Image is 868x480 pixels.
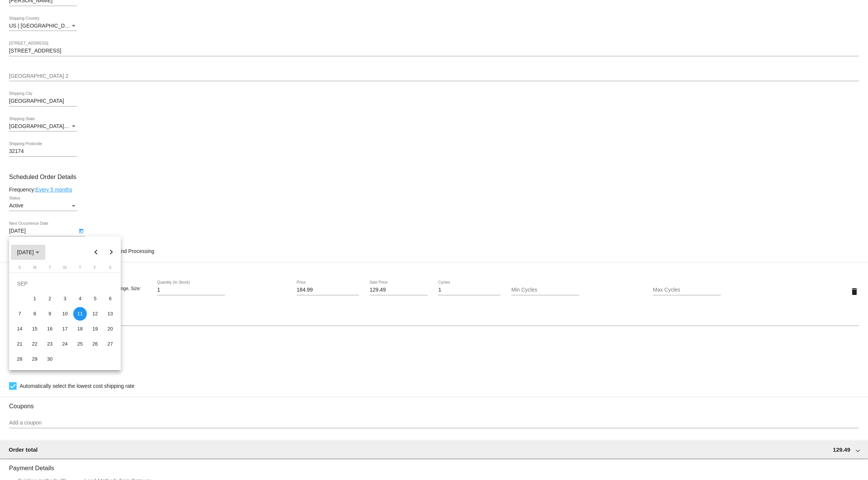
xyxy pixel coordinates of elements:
[88,322,102,336] div: 19
[88,337,102,351] div: 26
[73,292,87,306] div: 4
[103,265,118,273] th: Saturday
[12,306,27,321] td: September 7, 2025
[103,291,118,306] td: September 6, 2025
[12,336,27,352] td: September 21, 2025
[103,337,117,351] div: 27
[42,336,57,352] td: September 23, 2025
[42,265,57,273] th: Tuesday
[42,306,57,321] td: September 9, 2025
[103,321,118,336] td: September 20, 2025
[12,265,27,273] th: Sunday
[73,307,87,321] div: 11
[27,265,42,273] th: Monday
[73,322,87,336] div: 18
[58,292,72,306] div: 3
[27,291,42,306] td: September 1, 2025
[57,291,72,306] td: September 3, 2025
[28,307,42,321] div: 8
[88,336,103,352] td: September 26, 2025
[43,352,57,366] div: 30
[43,292,57,306] div: 2
[104,245,119,260] button: Next month
[88,306,103,321] td: September 12, 2025
[72,336,88,352] td: September 25, 2025
[58,307,72,321] div: 10
[58,322,72,336] div: 17
[27,306,42,321] td: September 8, 2025
[103,306,118,321] td: September 13, 2025
[103,292,117,306] div: 6
[88,292,102,306] div: 5
[72,306,88,321] td: September 11, 2025
[57,321,72,336] td: September 17, 2025
[17,249,39,255] span: [DATE]
[88,321,103,336] td: September 19, 2025
[13,307,26,321] div: 7
[27,352,42,367] td: September 29, 2025
[28,337,42,351] div: 22
[88,307,102,321] div: 12
[103,322,117,336] div: 20
[11,245,45,260] button: Choose month and year
[88,265,103,273] th: Friday
[103,336,118,352] td: September 27, 2025
[73,337,87,351] div: 25
[72,321,88,336] td: September 18, 2025
[88,291,103,306] td: September 5, 2025
[27,336,42,352] td: September 22, 2025
[57,306,72,321] td: September 10, 2025
[42,352,57,367] td: September 30, 2025
[28,292,42,306] div: 1
[13,322,26,336] div: 14
[57,265,72,273] th: Wednesday
[72,291,88,306] td: September 4, 2025
[42,291,57,306] td: September 2, 2025
[13,352,26,366] div: 28
[27,321,42,336] td: September 15, 2025
[57,336,72,352] td: September 24, 2025
[43,307,57,321] div: 9
[28,352,42,366] div: 29
[42,321,57,336] td: September 16, 2025
[43,322,57,336] div: 16
[12,321,27,336] td: September 14, 2025
[12,276,118,291] td: SEP
[89,245,104,260] button: Previous month
[28,322,42,336] div: 15
[103,307,117,321] div: 13
[12,352,27,367] td: September 28, 2025
[13,337,26,351] div: 21
[43,337,57,351] div: 23
[72,265,88,273] th: Thursday
[58,337,72,351] div: 24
